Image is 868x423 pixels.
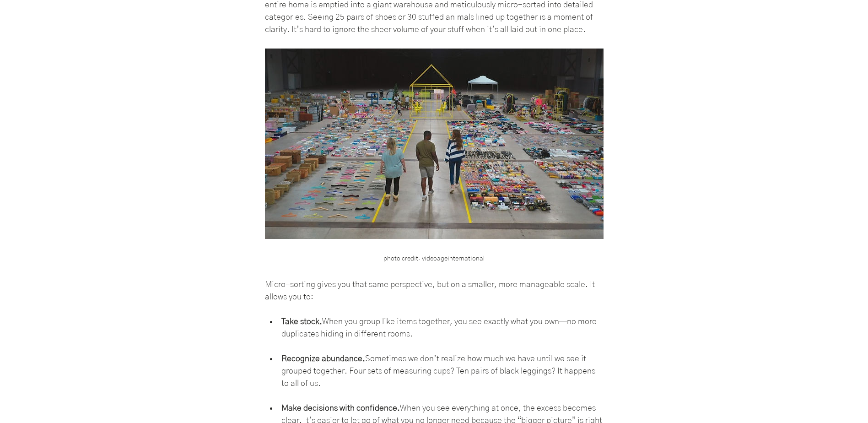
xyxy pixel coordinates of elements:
span: Sometimes we don’t realize how much we have until we see it grouped together. Four sets of measur... [281,355,597,388]
span: Recognize abundance. [281,355,365,363]
span: photo credit: videoageinternational [383,255,485,262]
span: Take stock. [281,318,322,326]
span: When you group like items together, you see exactly what you own—no more duplicates hiding in dif... [281,318,598,338]
span: Make decisions with confidence. [281,404,400,412]
span: Micro-sorting gives you that same perspective, but on a smaller, more manageable scale. It allows... [265,281,597,301]
img: micro-sorting sort your life out [265,49,604,239]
